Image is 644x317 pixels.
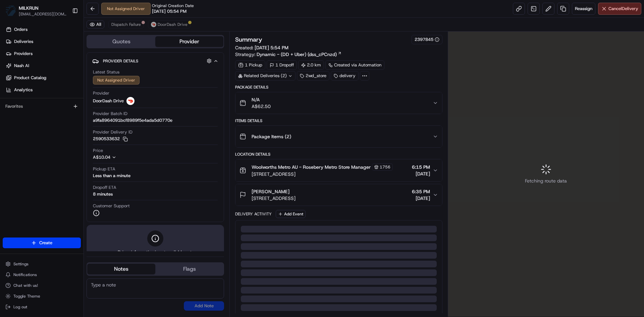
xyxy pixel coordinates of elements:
span: Analytics [14,87,33,93]
span: Dynamic - (DD + Uber) (dss_cPCnzd) [257,51,337,58]
span: [DATE] [412,195,430,202]
a: Dynamic - (DD + Uber) (dss_cPCnzd) [257,51,342,58]
img: doordash_logo_v2.png [126,97,135,105]
span: [DATE] 5:54 PM [255,45,288,51]
a: Product Catalog [3,72,84,83]
button: Package Items (2) [235,126,442,147]
a: Deliveries [3,36,84,47]
button: Notes [87,264,155,274]
button: Chat with us! [3,281,81,290]
span: Cancel Delivery [608,6,638,12]
button: [EMAIL_ADDRESS][DOMAIN_NAME] [19,11,67,17]
button: Create [3,237,81,248]
button: Provider Details [92,55,218,66]
button: A$10.04 [93,154,152,160]
span: 1756 [380,164,390,170]
button: Dispatch Failure [108,20,144,29]
span: [DATE] [412,170,430,177]
img: MILKRUN [5,5,16,16]
div: Strategy: [235,51,342,58]
span: DoorDash Drive [93,98,124,104]
span: Woolworths Metro AU - Rosebery Metro Store Manager [252,164,371,170]
span: [STREET_ADDRESS] [252,195,296,202]
a: Orders [3,24,84,35]
span: 6:15 PM [412,164,430,170]
div: Package Details [235,85,442,90]
div: Delivery Activity [235,211,272,217]
div: Items Details [235,118,442,123]
div: delivery [331,71,359,81]
span: Nash AI [14,63,29,69]
div: Favorites [3,101,81,112]
a: Analytics [3,85,84,95]
button: MILKRUN [19,5,39,11]
span: [PERSON_NAME] [252,188,289,195]
span: Log out [13,304,27,310]
button: Quotes [87,36,155,47]
span: [STREET_ADDRESS] [252,171,393,177]
span: A$10.04 [93,154,110,160]
img: doordash_logo_v2.png [151,22,156,27]
button: Reassign [572,3,595,15]
span: Orders [14,27,28,33]
button: Add Event [276,210,306,218]
button: 2590533632 [93,136,128,142]
button: Log out [3,302,81,312]
span: Provider Batch ID [93,111,127,117]
span: Provider [93,90,109,96]
div: Location Details [235,152,442,157]
span: N/A [252,96,271,103]
span: A$62.50 [252,103,271,110]
span: a9fa8964091bcf8989f5e4ada5d0770e [93,117,172,123]
button: Provider [155,36,223,47]
div: 8 minutes [93,191,113,197]
span: Created: [235,44,288,51]
div: Related Deliveries (2) [235,71,296,81]
span: Pickup ETA [93,166,115,172]
span: Product Catalog [14,75,46,81]
span: Provider Delivery ID [93,129,132,135]
span: Create [39,240,52,246]
span: Deliveries [14,39,33,45]
span: Chat with us! [13,283,38,288]
span: [DATE] 05:54 PM [152,8,186,14]
button: MILKRUNMILKRUN[EMAIL_ADDRESS][DOMAIN_NAME] [3,3,69,19]
span: Price [93,148,103,154]
span: Original Creation Date [152,3,194,8]
button: Toggle Theme [3,292,81,301]
span: Provider Details [103,58,138,64]
span: Toggle Theme [13,294,40,299]
button: Notifications [3,270,81,279]
div: 1 Pickup [235,60,265,70]
span: Latest Status [93,69,119,75]
span: Package Items ( 2 ) [252,133,291,140]
button: DoorDash Drive [148,20,191,29]
span: Customer Support [93,203,130,209]
button: Flags [155,264,223,274]
span: Driver information is not available yet. [118,249,193,255]
span: Settings [13,261,29,267]
a: Providers [3,48,84,59]
div: 2wd_store [297,71,329,81]
button: N/AA$62.50 [235,92,442,114]
span: Notifications [13,272,37,277]
span: 6:35 PM [412,188,430,195]
a: Created via Automation [325,60,384,70]
button: CancelDelivery [598,3,641,15]
span: DoorDash Drive [158,22,187,27]
h3: Summary [235,37,262,43]
button: Settings [3,259,81,269]
button: Woolworths Metro AU - Rosebery Metro Store Manager1756[STREET_ADDRESS]6:15 PM[DATE] [235,159,442,181]
button: All [87,20,104,29]
span: Providers [14,51,33,57]
span: Dropoff ETA [93,184,116,191]
div: 2.0 km [298,60,324,70]
button: 2397845 [415,37,439,43]
div: 1 Dropoff [267,60,297,70]
div: Less than a minute [93,173,130,179]
span: Fetching route data [525,177,567,184]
